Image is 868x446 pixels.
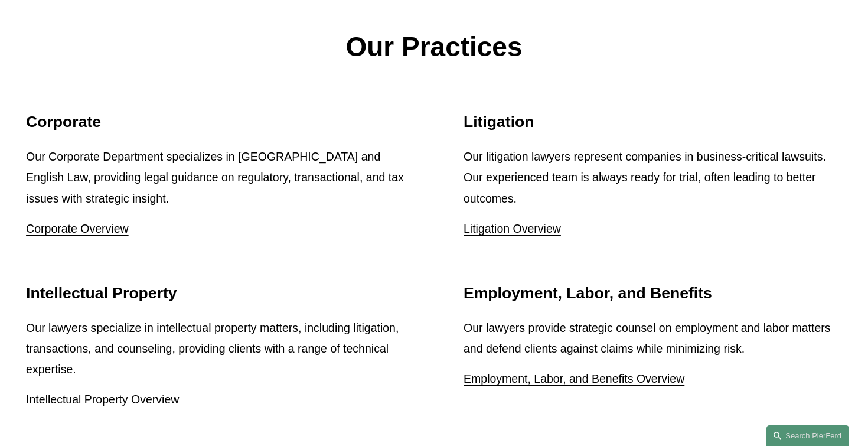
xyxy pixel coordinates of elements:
[26,284,404,302] h2: Intellectual Property
[464,284,842,302] h2: Employment, Labor, and Benefits
[26,147,404,209] p: Our Corporate Department specializes in [GEOGRAPHIC_DATA] and English Law, providing legal guidan...
[464,318,842,359] p: Our lawyers provide strategic counsel on employment and labor matters and defend clients against ...
[26,222,129,235] a: Corporate Overview
[464,147,842,209] p: Our litigation lawyers represent companies in business-critical lawsuits. Our experienced team is...
[26,112,404,131] h2: Corporate
[26,318,404,380] p: Our lawyers specialize in intellectual property matters, including litigation, transactions, and ...
[766,425,849,446] a: Search this site
[26,393,179,406] a: Intellectual Property Overview
[464,372,684,385] a: Employment, Labor, and Benefits Overview
[464,112,842,131] h2: Litigation
[26,22,842,71] p: Our Practices
[464,222,561,235] a: Litigation Overview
